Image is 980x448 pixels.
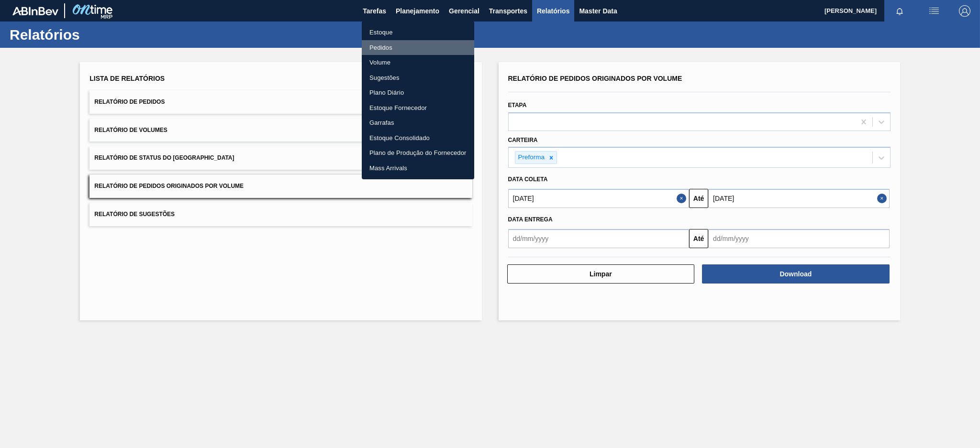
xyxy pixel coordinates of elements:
[362,100,474,116] a: Estoque Fornecedor
[362,70,474,86] a: Sugestões
[362,85,474,100] a: Plano Diário
[362,145,474,161] a: Plano de Produção do Fornecedor
[362,40,474,55] a: Pedidos
[362,25,474,40] a: Estoque
[362,55,474,70] a: Volume
[362,115,474,131] a: Garrafas
[362,131,474,146] a: Estoque Consolidado
[362,161,474,176] a: Mass Arrivals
